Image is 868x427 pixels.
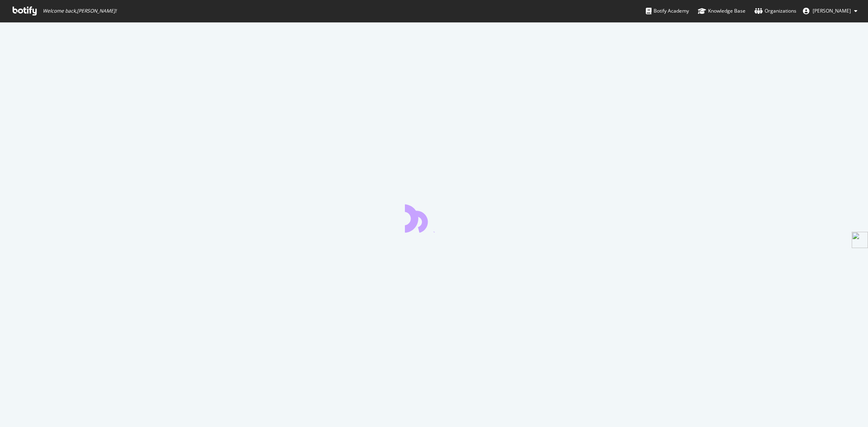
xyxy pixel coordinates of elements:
span: Matthew Edgar [813,7,851,14]
span: Welcome back, [PERSON_NAME] ! [43,8,116,14]
div: Botify Academy [646,7,689,15]
div: animation [405,203,464,233]
button: [PERSON_NAME] [796,4,864,17]
img: side-widget.svg [852,232,868,248]
div: Knowledge Base [698,7,746,15]
div: Organizations [754,7,796,15]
